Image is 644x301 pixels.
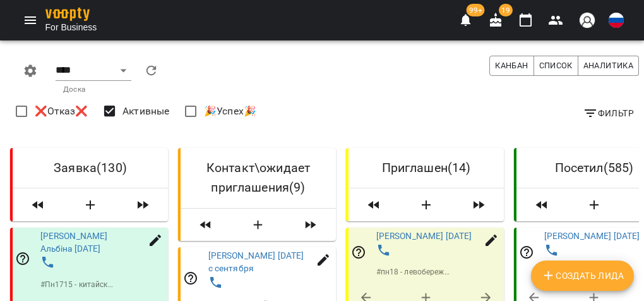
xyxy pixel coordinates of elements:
svg: Ответсвенный сотрудник не задан [351,245,366,260]
button: Аналитика [578,56,639,76]
button: Menu [15,5,45,35]
img: avatar_s.png [578,11,596,29]
button: Создать Лида [399,193,453,216]
button: Создать Лида [231,214,285,236]
button: Передвинуть всех лидов из колонки [186,214,226,236]
p: # Пн1715 - китайская стена [40,279,116,290]
button: Передвинуть всех лидов из колонки [122,193,163,216]
button: Передвинуть всех лидов из колонки [522,193,562,216]
svg: Ответсвенный сотрудник не задан [15,251,30,266]
span: 19 [499,4,513,16]
button: Передвинуть всех лидов из колонки [18,193,58,216]
span: Список [539,59,573,73]
button: Канбан [489,56,534,76]
span: 99+ [467,4,485,16]
button: Передвинуть всех лидов из колонки [354,193,394,216]
h6: Приглашен ( 14 ) [359,158,494,178]
button: Создать Лида [63,193,117,216]
span: Создать Лида [541,268,624,283]
button: Передвинуть всех лидов из колонки [290,214,331,236]
svg: Ответсвенный сотрудник не задан [519,245,534,260]
button: Фильтр [578,102,639,125]
button: Создать Лида [531,261,634,291]
a: [PERSON_NAME] Альбіна [DATE] [40,231,108,254]
img: voopty.png [45,8,90,21]
span: For Business [45,21,97,34]
span: Аналитика [583,59,633,73]
a: [PERSON_NAME] [DATE] [544,231,640,241]
span: Канбан [495,59,528,73]
button: Список [534,56,578,76]
img: RU.svg [609,13,624,28]
span: 🎉Успех🎉 [204,104,256,119]
span: ❌Отказ❌ [35,104,88,119]
a: [PERSON_NAME] [DATE] [376,231,472,241]
p: Доска [63,86,124,94]
h6: Заявка ( 130 ) [23,158,158,178]
span: Активные [122,104,169,119]
p: # пн18 - левобережный [376,266,452,278]
svg: Ответсвенный сотрудник не задан [183,271,198,286]
h6: Контакт\ожидает приглашения ( 9 ) [191,158,326,198]
span: Фильтр [583,106,634,121]
button: Передвинуть всех лидов из колонки [458,193,499,216]
a: [PERSON_NAME] [DATE] с сентября [208,250,304,273]
button: Создать Лида [567,193,621,216]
